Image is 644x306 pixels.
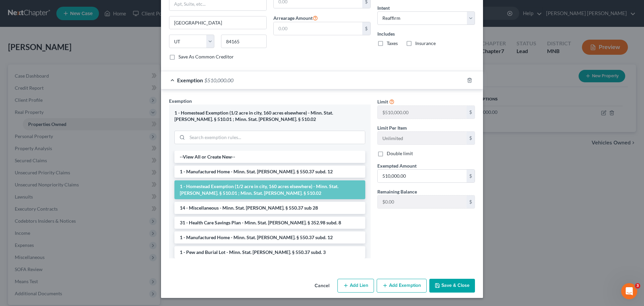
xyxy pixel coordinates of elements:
[378,170,467,182] input: 0.00
[174,246,365,258] li: 1 - Pew and Burial Lot - Minn. Stat. [PERSON_NAME]. § 550.37 subd. 3
[378,106,467,119] input: --
[169,98,192,104] span: Exemption
[429,279,475,293] button: Save & Close
[221,35,266,48] input: Enter zip...
[169,16,266,29] input: Enter city...
[174,217,365,229] li: 31 - Health Care Savings Plan - Minn. Stat. [PERSON_NAME]. § 352.98 subd. 8
[378,132,467,144] input: --
[174,202,365,214] li: 14 - Miscellaneous - Minn. Stat. [PERSON_NAME]. § 550.37 sub 28
[309,279,335,293] button: Cancel
[174,180,365,199] li: 1 - Homestead Exemption (1/2 acre in city, 160 acres elsewhere) - Minn. Stat. [PERSON_NAME]. § 51...
[337,279,374,293] button: Add Lien
[377,30,475,37] label: Includes
[387,150,413,157] label: Double limit
[377,4,390,11] label: Intent
[377,163,417,169] span: Exempted Amount
[174,166,365,178] li: 1 - Manufactured Home - Minn. Stat. [PERSON_NAME]. § 550.37 subd. 12
[204,77,233,83] span: $510,000.00
[174,231,365,244] li: 1 - Manufactured Home - Minn. Stat. [PERSON_NAME]. § 550.37 subd. 12
[415,40,436,47] label: Insurance
[377,99,388,104] span: Limit
[635,283,640,289] span: 3
[178,53,234,60] label: Save As Common Creditor
[467,132,475,144] div: $
[377,188,417,195] label: Remaining Balance
[274,22,363,35] input: 0.00
[273,14,318,22] label: Arrearage Amount
[467,195,475,208] div: $
[378,195,467,208] input: --
[621,283,637,299] iframe: Intercom live chat
[174,110,365,122] div: 1 - Homestead Exemption (1/2 acre in city, 160 acres elsewhere) - Minn. Stat. [PERSON_NAME]. § 51...
[467,170,475,182] div: $
[174,151,365,163] li: --View All or Create New--
[362,22,370,35] div: $
[377,124,407,131] label: Limit Per Item
[467,106,475,119] div: $
[177,77,203,83] span: Exemption
[387,40,398,47] label: Taxes
[377,279,427,293] button: Add Exemption
[187,131,365,144] input: Search exemption rules...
